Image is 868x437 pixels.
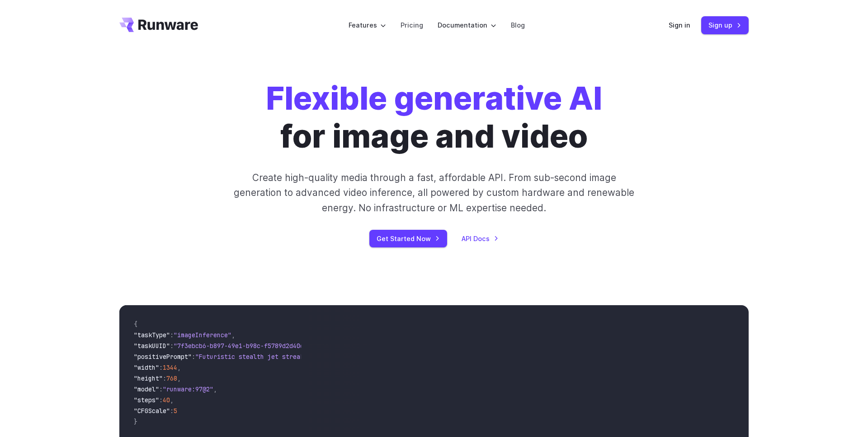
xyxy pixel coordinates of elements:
[163,363,177,372] span: 1344
[174,331,231,339] span: "imageInference"
[119,18,198,32] a: Go to /
[163,396,170,404] span: 40
[134,353,192,361] span: "positivePrompt"
[177,374,181,382] span: ,
[266,79,602,156] h1: for image and video
[438,20,496,30] label: Documentation
[170,331,174,339] span: :
[159,385,163,393] span: :
[195,353,524,361] span: "Futuristic stealth jet streaking through a neon-lit cityscape with glowing purple exhaust"
[134,396,159,404] span: "steps"
[213,385,217,393] span: ,
[134,331,170,339] span: "taskType"
[134,385,159,393] span: "model"
[163,374,166,382] span: :
[701,16,749,34] a: Sign up
[192,353,195,361] span: :
[511,20,525,30] a: Blog
[462,233,499,244] a: API Docs
[163,385,213,393] span: "runware:97@2"
[174,407,177,415] span: 5
[134,418,137,426] span: }
[233,170,636,215] p: Create high-quality media through a fast, affordable API. From sub-second image generation to adv...
[369,230,447,247] a: Get Started Now
[134,407,170,415] span: "CFGScale"
[669,20,690,30] a: Sign in
[166,374,177,382] span: 768
[174,342,311,350] span: "7f3ebcb6-b897-49e1-b98c-f5789d2d40d7"
[401,20,423,30] a: Pricing
[170,407,174,415] span: :
[134,320,137,328] span: {
[170,342,174,350] span: :
[170,396,174,404] span: ,
[159,396,163,404] span: :
[134,363,159,372] span: "width"
[266,79,602,117] strong: Flexible generative AI
[134,342,170,350] span: "taskUUID"
[134,374,163,382] span: "height"
[159,363,163,372] span: :
[231,331,235,339] span: ,
[177,363,181,372] span: ,
[349,20,386,30] label: Features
